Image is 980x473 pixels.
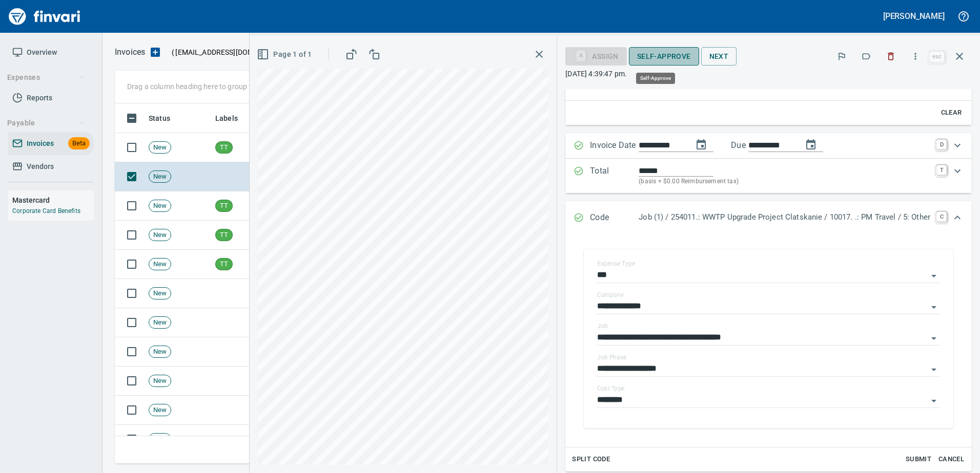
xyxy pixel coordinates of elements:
[590,165,639,187] p: Total
[149,318,171,328] span: New
[149,143,171,153] span: New
[937,454,965,465] span: Cancel
[27,137,54,150] span: Invoices
[7,117,85,130] span: Payable
[215,112,238,124] span: Labels
[216,143,232,153] span: TT
[883,11,945,21] h5: [PERSON_NAME]
[689,133,713,157] button: change date
[637,50,691,63] span: Self-Approve
[927,300,941,314] button: Open
[149,435,171,444] span: New
[936,211,947,222] a: C
[597,324,608,330] label: Job
[12,195,94,206] h6: Mastercard
[3,114,89,133] button: Payable
[902,451,935,467] button: Submit
[68,138,90,149] span: Beta
[27,160,54,173] span: Vendors
[935,105,968,121] button: Clear
[904,45,927,68] button: More
[597,355,626,361] label: Job Phase
[12,207,80,214] a: Corporate Card Benefits
[936,165,947,175] a: T
[590,139,639,153] p: Invoice Date
[936,139,947,149] a: D
[855,45,877,68] button: Labels
[115,46,145,58] nav: breadcrumb
[927,269,941,283] button: Open
[149,405,171,415] span: New
[565,235,972,471] div: Expand
[149,230,171,240] span: New
[215,112,251,124] span: Labels
[565,201,972,235] div: Expand
[590,211,639,225] p: Code
[937,107,965,119] span: Clear
[259,48,312,61] span: Page 1 of 1
[731,139,780,152] p: Due
[149,112,170,124] span: Status
[149,347,171,357] span: New
[572,454,610,465] span: Split Code
[935,451,968,467] button: Cancel
[597,261,635,267] label: Expense Type
[8,87,94,110] a: Reports
[905,454,932,465] span: Submit
[216,260,232,269] span: TT
[565,51,626,60] div: Assign
[565,88,972,125] div: Expand
[127,81,277,92] p: Drag a column heading here to group the table
[166,47,295,57] p: ( )
[27,46,57,59] span: Overview
[8,41,94,64] a: Overview
[27,92,52,104] span: Reports
[149,201,171,211] span: New
[597,386,625,392] label: Cost Type
[927,362,941,377] button: Open
[6,4,83,29] img: Finvari
[149,112,183,124] span: Status
[7,71,85,84] span: Expenses
[3,68,89,87] button: Expenses
[881,8,947,24] button: [PERSON_NAME]
[639,211,930,223] p: Job (1) / 254011.: WWTP Upgrade Project Clatskanie / 10017. .: PM Travel / 5: Other
[629,47,699,66] button: Self-Approve
[830,45,853,68] button: Flag
[174,47,292,57] span: [EMAIL_ADDRESS][DOMAIN_NAME]
[565,159,972,193] div: Expand
[149,260,171,269] span: New
[927,394,941,408] button: Open
[929,51,945,62] a: esc
[709,50,729,63] span: Next
[8,155,94,178] a: Vendors
[8,132,94,155] a: InvoicesBeta
[701,47,737,66] button: Next
[145,46,166,58] button: Upload an Invoice
[597,292,624,298] label: Company
[565,133,972,159] div: Expand
[216,201,232,211] span: TT
[255,45,316,64] button: Page 1 of 1
[149,172,171,182] span: New
[639,177,930,187] p: (basis + $0.00 Reimbursement tax)
[927,44,972,69] span: Close invoice
[880,45,902,68] button: Discard
[149,289,171,298] span: New
[565,69,972,79] p: [DATE] 4:39:47 pm.
[115,46,145,58] p: Invoices
[799,133,823,157] button: change due date
[569,451,612,467] button: Split Code
[216,230,232,240] span: TT
[927,331,941,346] button: Open
[149,376,171,386] span: New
